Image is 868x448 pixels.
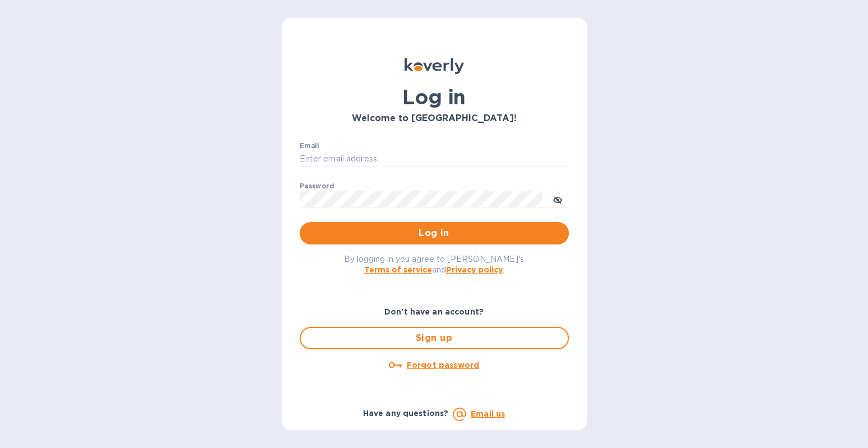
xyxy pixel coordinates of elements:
label: Email [300,142,319,149]
span: By logging in you agree to [PERSON_NAME]'s and . [344,255,524,274]
button: Log in [300,222,569,244]
u: Forgot password [407,361,479,370]
b: Have any questions? [363,409,449,418]
span: Sign up [310,331,559,345]
span: Log in [309,227,560,240]
a: Email us [471,409,505,418]
button: toggle password visibility [546,188,569,210]
h1: Log in [300,85,569,109]
label: Password [300,183,334,190]
b: Don't have an account? [384,307,484,316]
a: Privacy policy [446,265,503,274]
img: Koverly [405,58,464,74]
h3: Welcome to [GEOGRAPHIC_DATA]! [300,113,569,124]
a: Terms of service [364,265,432,274]
button: Sign up [300,327,569,349]
input: Enter email address [300,151,569,168]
